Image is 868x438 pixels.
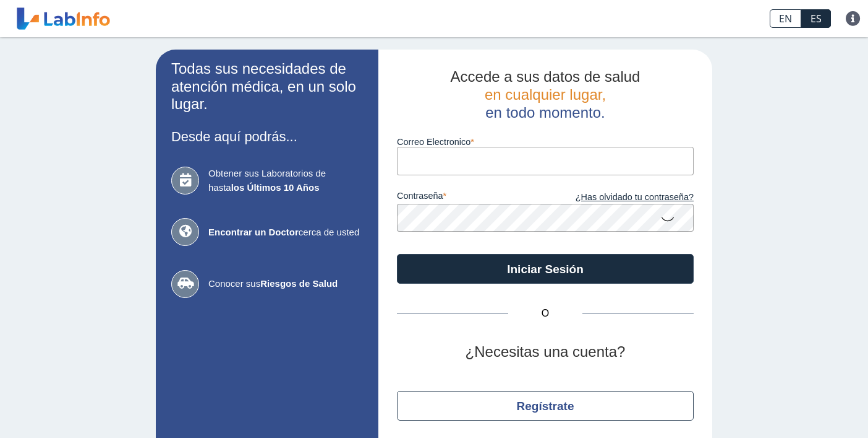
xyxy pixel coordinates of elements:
button: Regístrate [397,391,694,421]
a: ES [801,9,831,28]
span: en cualquier lugar, [485,86,606,103]
label: Correo Electronico [397,137,694,147]
span: O [508,306,582,321]
span: Accede a sus datos de salud [451,68,640,85]
a: EN [770,9,801,28]
button: Iniciar Sesión [397,254,694,284]
span: en todo momento. [485,104,605,121]
h2: ¿Necesitas una cuenta? [397,343,694,361]
h2: Todas sus necesidades de atención médica, en un solo lugar. [171,60,363,113]
b: Riesgos de Salud [260,278,338,289]
h3: Desde aquí podrás... [171,129,363,144]
label: contraseña [397,191,545,204]
span: Obtener sus Laboratorios de hasta [208,167,363,195]
b: los Últimos 10 Años [231,182,320,193]
b: Encontrar un Doctor [208,227,299,237]
span: Conocer sus [208,277,363,291]
a: ¿Has olvidado tu contraseña? [545,191,694,204]
span: cerca de usted [208,226,363,240]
